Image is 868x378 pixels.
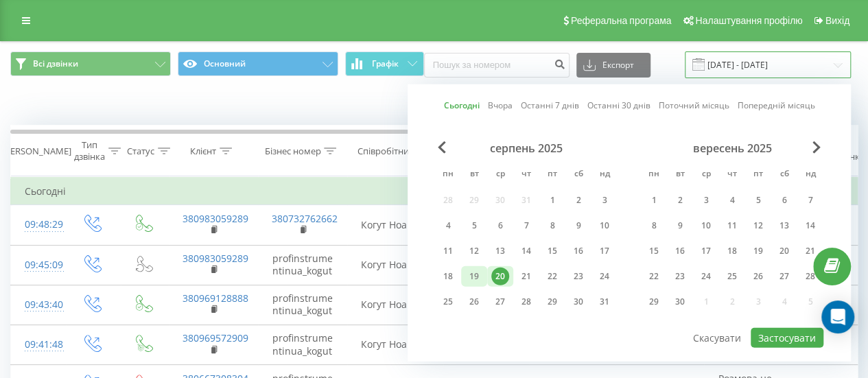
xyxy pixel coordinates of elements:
[693,266,719,287] div: ср 24 вер 2025 р.
[596,217,613,235] div: 10
[641,266,667,287] div: пн 22 вер 2025 р.
[543,191,561,209] div: 1
[695,15,802,26] span: Налаштування профілю
[719,190,745,211] div: чт 4 вер 2025 р.
[749,217,767,235] div: 12
[33,58,78,69] span: Всі дзвінки
[667,292,693,312] div: вт 30 вер 2025 р.
[347,205,443,245] td: Когут Ноа (SIP)
[667,190,693,211] div: вт 2 вер 2025 р.
[513,266,539,287] div: чт 21 серп 2025 р.
[571,15,672,26] span: Реферальна програма
[543,268,561,285] div: 22
[491,268,509,285] div: 20
[797,241,823,261] div: нд 21 вер 2025 р.
[671,293,689,311] div: 30
[542,165,563,185] abbr: п’ятниця
[347,324,443,364] td: Когут Ноа (SIP)
[539,266,565,287] div: пт 22 серп 2025 р.
[539,190,565,211] div: пт 1 серп 2025 р.
[641,190,667,211] div: пн 1 вер 2025 р.
[517,293,535,311] div: 28
[444,99,480,112] a: Сьогодні
[797,266,823,287] div: нд 28 вер 2025 р.
[10,51,171,76] button: Всі дзвінки
[693,190,719,211] div: ср 3 вер 2025 р.
[745,241,771,261] div: пт 19 вер 2025 р.
[751,328,823,348] button: Застосувати
[645,293,663,311] div: 29
[25,292,52,318] div: 09:43:40
[801,268,819,285] div: 28
[543,242,561,260] div: 15
[749,191,767,209] div: 5
[517,217,535,235] div: 7
[543,217,561,235] div: 8
[745,190,771,211] div: пт 5 вер 2025 р.
[568,165,589,185] abbr: субота
[25,211,52,238] div: 09:48:29
[2,145,71,157] div: [PERSON_NAME]
[183,331,248,344] a: 380969572909
[812,141,821,154] span: Next Month
[797,215,823,236] div: нд 14 вер 2025 р.
[697,242,715,260] div: 17
[587,99,650,112] a: Останні 30 днів
[667,241,693,261] div: вт 16 вер 2025 р.
[74,139,105,163] div: Тип дзвінка
[465,217,483,235] div: 5
[748,165,769,185] abbr: п’ятниця
[659,99,729,112] a: Поточний місяць
[749,268,767,285] div: 26
[671,217,689,235] div: 9
[539,215,565,236] div: пт 8 серп 2025 р.
[570,268,587,285] div: 23
[272,212,338,225] a: 380732762662
[347,285,443,324] td: Когут Ноа (SIP)
[570,191,587,209] div: 2
[439,268,457,285] div: 18
[685,328,749,348] button: Скасувати
[723,268,741,285] div: 25
[264,145,320,157] div: Бізнес номер
[439,293,457,311] div: 25
[801,242,819,260] div: 21
[183,252,248,265] a: 380983059289
[801,191,819,209] div: 7
[696,165,716,185] abbr: середа
[183,292,248,305] a: 380969128888
[435,292,461,312] div: пн 25 серп 2025 р.
[591,266,618,287] div: нд 24 серп 2025 р.
[345,51,424,76] button: Графік
[771,190,797,211] div: сб 6 вер 2025 р.
[645,191,663,209] div: 1
[516,165,537,185] abbr: четвер
[424,53,570,78] input: Пошук за номером
[641,141,823,155] div: вересень 2025
[719,266,745,287] div: чт 25 вер 2025 р.
[745,215,771,236] div: пт 12 вер 2025 р.
[461,241,487,261] div: вт 12 серп 2025 р.
[749,242,767,260] div: 19
[667,215,693,236] div: вт 9 вер 2025 р.
[491,217,509,235] div: 6
[591,241,618,261] div: нд 17 серп 2025 р.
[775,268,793,285] div: 27
[565,215,591,236] div: сб 9 серп 2025 р.
[719,215,745,236] div: чт 11 вер 2025 р.
[487,215,513,236] div: ср 6 серп 2025 р.
[641,292,667,312] div: пн 29 вер 2025 р.
[697,268,715,285] div: 24
[487,266,513,287] div: ср 20 серп 2025 р.
[697,217,715,235] div: 10
[723,217,741,235] div: 11
[543,293,561,311] div: 29
[771,241,797,261] div: сб 20 вер 2025 р.
[771,215,797,236] div: сб 13 вер 2025 р.
[439,242,457,260] div: 11
[258,245,347,285] td: profinstrumentinua_kogut
[127,145,154,157] div: Статус
[641,241,667,261] div: пн 15 вер 2025 р.
[570,242,587,260] div: 16
[25,252,52,279] div: 09:45:09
